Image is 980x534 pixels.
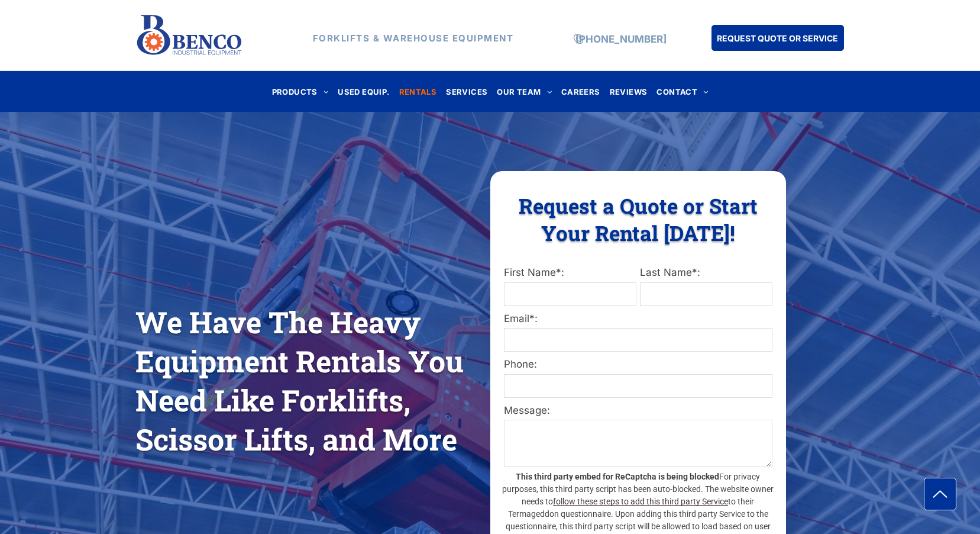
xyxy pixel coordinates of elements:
[717,27,838,49] span: REQUEST QUOTE OR SERVICE
[504,403,772,419] label: Message:
[504,357,772,372] label: Phone:
[605,83,652,99] a: REVIEWS
[504,311,772,327] label: Email*:
[516,472,719,481] strong: This third party embed for ReCaptcha is being blocked
[333,83,394,99] a: USED EQUIP.
[504,265,636,281] label: First Name*:
[711,25,844,51] a: REQUEST QUOTE OR SERVICE
[441,83,492,99] a: SERVICES
[640,265,772,281] label: Last Name*:
[394,83,442,99] a: RENTALS
[135,303,464,459] span: We Have The Heavy Equipment Rentals You Need Like Forklifts, Scissor Lifts, and More
[313,33,514,44] strong: FORKLIFTS & WAREHOUSE EQUIPMENT
[652,83,713,99] a: CONTACT
[575,33,667,45] a: [PHONE_NUMBER]
[492,83,557,99] a: OUR TEAM
[267,83,334,99] a: PRODUCTS
[553,497,728,506] a: follow these steps to add this third party Service
[557,83,605,99] a: CAREERS
[519,192,758,246] span: Request a Quote or Start Your Rental [DATE]!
